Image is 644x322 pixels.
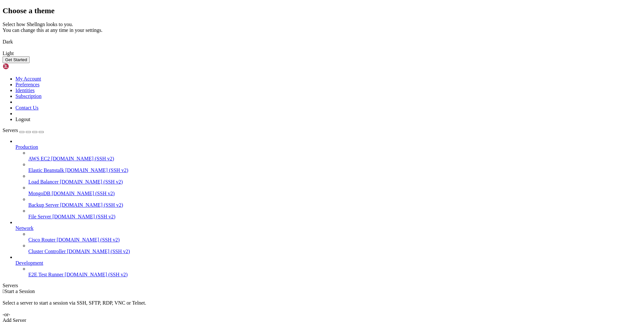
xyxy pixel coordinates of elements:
[28,167,64,173] span: Elastic Beanstalk
[28,249,641,254] a: Cluster Controller [DOMAIN_NAME] (SSH v2)
[3,22,641,33] div: Select how Shellngn looks to you. You can change this at any time in your settings.
[28,202,59,208] span: Backup Server
[67,249,130,254] span: [DOMAIN_NAME] (SSH v2)
[3,51,641,56] div: Light
[15,225,641,231] a: Network
[60,202,123,208] span: [DOMAIN_NAME] (SSH v2)
[3,289,5,294] span: 
[28,202,641,208] a: Backup Server [DOMAIN_NAME] (SSH v2)
[15,117,30,122] a: Logout
[3,283,641,289] div: Servers
[52,191,115,196] span: [DOMAIN_NAME] (SSH v2)
[3,128,44,133] a: Servers
[15,76,41,81] a: My Account
[28,156,641,162] a: AWS EC2 [DOMAIN_NAME] (SSH v2)
[28,150,641,162] li: AWS EC2 [DOMAIN_NAME] (SSH v2)
[28,208,641,220] li: File Server [DOMAIN_NAME] (SSH v2)
[15,144,641,150] a: Production
[28,185,641,196] li: MongoDB [DOMAIN_NAME] (SSH v2)
[28,237,641,243] a: Cisco Router [DOMAIN_NAME] (SSH v2)
[28,249,66,254] span: Cluster Controller
[3,128,18,133] span: Servers
[15,225,33,231] span: Network
[15,105,39,110] a: Contact Us
[15,93,42,99] a: Subscription
[15,220,641,254] li: Network
[28,179,59,185] span: Load Balancer
[28,191,641,196] a: MongoDB [DOMAIN_NAME] (SSH v2)
[15,82,40,87] a: Preferences
[65,272,128,277] span: [DOMAIN_NAME] (SSH v2)
[28,237,55,242] span: Cisco Router
[60,179,123,185] span: [DOMAIN_NAME] (SSH v2)
[28,231,641,243] li: Cisco Router [DOMAIN_NAME] (SSH v2)
[52,214,116,219] span: [DOMAIN_NAME] (SSH v2)
[28,196,641,208] li: Backup Server [DOMAIN_NAME] (SSH v2)
[28,214,51,219] span: File Server
[28,162,641,173] li: Elastic Beanstalk [DOMAIN_NAME] (SSH v2)
[28,167,641,173] a: Elastic Beanstalk [DOMAIN_NAME] (SSH v2)
[3,63,40,70] img: Shellngn
[28,156,50,161] span: AWS EC2
[57,237,120,242] span: [DOMAIN_NAME] (SSH v2)
[28,266,641,278] li: E2E Test Runner [DOMAIN_NAME] (SSH v2)
[15,88,35,93] a: Identities
[3,39,641,45] div: Dark
[28,214,641,220] a: File Server [DOMAIN_NAME] (SSH v2)
[65,167,128,173] span: [DOMAIN_NAME] (SSH v2)
[28,179,641,185] a: Load Balancer [DOMAIN_NAME] (SSH v2)
[3,56,30,63] button: Get Started
[28,272,63,277] span: E2E Test Runner
[15,144,38,150] span: Production
[28,173,641,185] li: Load Balancer [DOMAIN_NAME] (SSH v2)
[15,254,641,278] li: Development
[51,156,114,161] span: [DOMAIN_NAME] (SSH v2)
[3,6,641,15] h2: Choose a theme
[15,260,43,266] span: Development
[28,191,50,196] span: MongoDB
[28,243,641,254] li: Cluster Controller [DOMAIN_NAME] (SSH v2)
[5,289,35,294] span: Start a Session
[15,138,641,220] li: Production
[28,272,641,278] a: E2E Test Runner [DOMAIN_NAME] (SSH v2)
[15,260,641,266] a: Development
[3,294,641,317] div: Select a server to start a session via SSH, SFTP, RDP, VNC or Telnet. -or-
